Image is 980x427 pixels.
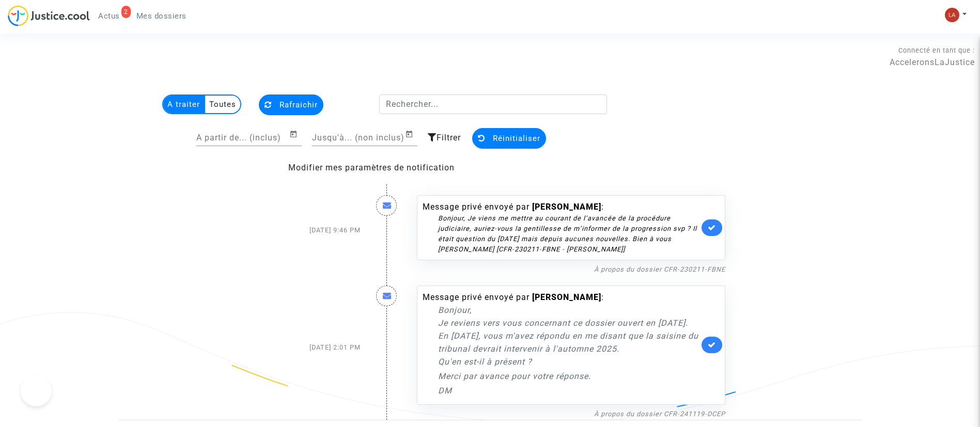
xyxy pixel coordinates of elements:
p: Bonjour, Je reviens vers vous concernant ce dossier ouvert en [DATE]. En [DATE], vous m'avez répo... [438,304,699,368]
button: Rafraichir [259,94,323,115]
multi-toggle-item: A traiter [163,96,205,113]
a: À propos du dossier CFR-230211-FBNE [594,265,725,273]
div: [DATE] 2:01 PM [247,275,368,420]
span: Mes dossiers [136,11,186,21]
iframe: Help Scout Beacon - Open [21,375,52,406]
button: Open calendar [289,128,302,140]
p: Merci par avance pour votre réponse. [438,370,699,383]
button: Open calendar [405,128,417,140]
div: Bonjour, Je viens me mettre au courant de l’avancée de la procédure judiciaire, auriez-vous la ge... [438,213,699,255]
img: jc-logo.svg [8,5,90,26]
span: Rafraichir [279,100,318,109]
b: [PERSON_NAME] [532,292,601,302]
a: Mes dossiers [128,8,195,24]
button: Réinitialiser [472,128,546,149]
input: Rechercher... [379,94,607,114]
span: Actus [98,11,120,21]
div: [DATE] 9:46 PM [247,185,368,275]
a: 2Actus [90,8,128,24]
a: À propos du dossier CFR-241119-DCEP [594,410,725,418]
b: [PERSON_NAME] [532,202,601,212]
div: Message privé envoyé par : [423,201,699,255]
span: Réinitialiser [493,134,540,143]
p: DM [438,384,699,397]
a: Modifier mes paramètres de notification [288,163,455,172]
span: Filtrer [437,133,461,143]
span: Connecté en tant que : [898,46,975,54]
div: 2 [121,6,131,18]
div: Message privé envoyé par : [423,291,699,397]
img: 3f9b7d9779f7b0ffc2b90d026f0682a9 [945,8,959,22]
multi-toggle-item: Toutes [205,96,240,113]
